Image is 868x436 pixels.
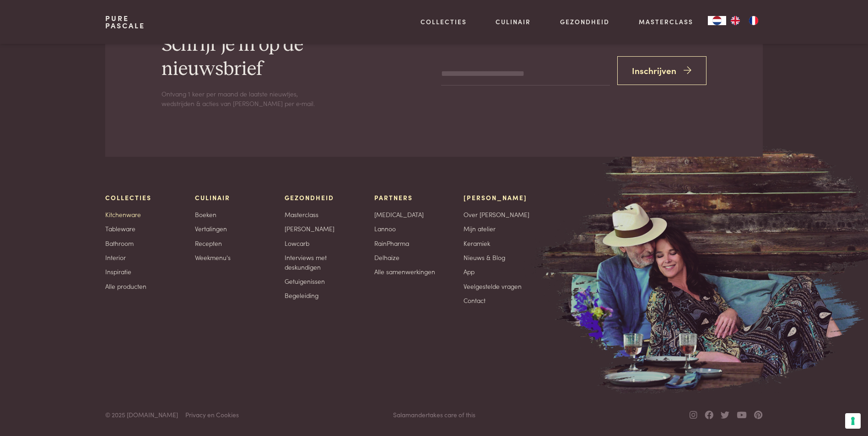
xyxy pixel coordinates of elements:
a: [MEDICAL_DATA] [374,210,424,219]
a: Over [PERSON_NAME] [464,210,529,219]
h2: Schrijf je in op de nieuwsbrief [162,33,371,82]
a: Bathroom [105,239,134,248]
a: Mijn atelier [464,224,496,234]
span: Culinair [195,193,230,202]
a: Getuigenissen [285,276,325,286]
button: Inschrijven [617,56,707,85]
a: Kitchenware [105,210,141,219]
a: Collecties [421,17,467,27]
a: Delhaize [374,253,399,262]
a: Interviews met deskundigen [285,253,360,271]
a: Interior [105,253,126,262]
a: FR [744,16,763,25]
a: Gezondheid [560,17,609,27]
a: [PERSON_NAME] [285,224,334,234]
a: Boeken [195,210,216,219]
a: Alle producten [105,282,146,291]
a: Vertalingen [195,224,227,234]
a: Veelgestelde vragen [464,282,522,291]
ul: Language list [726,16,763,25]
a: Privacy en Cookies [185,410,239,420]
span: Collecties [105,193,151,202]
a: Keramiek [464,239,490,248]
a: Lowcarb [285,239,309,248]
span: © 2025 [DOMAIN_NAME] [105,410,178,420]
a: Contact [464,296,485,305]
span: takes care of this [393,410,475,420]
a: Culinair [496,17,531,27]
span: [PERSON_NAME] [464,193,527,202]
button: Uw voorkeuren voor toestemming voor trackingtechnologieën [845,413,861,429]
a: App [464,267,474,276]
a: Masterclass [639,17,693,27]
a: Alle samenwerkingen [374,267,435,276]
a: Weekmenu's [195,253,231,262]
span: Partners [374,193,413,202]
span: Gezondheid [285,193,334,202]
a: Nieuws & Blog [464,253,505,262]
a: EN [726,16,744,25]
a: PurePascale [105,15,145,29]
a: Masterclass [285,210,318,219]
a: RainPharma [374,239,409,248]
div: Language [708,16,726,25]
a: Recepten [195,239,222,248]
a: Lannoo [374,224,396,234]
a: Begeleiding [285,291,318,300]
a: Salamander [393,410,428,419]
a: Inspiratie [105,267,131,276]
a: Tableware [105,224,135,234]
p: Ontvang 1 keer per maand de laatste nieuwtjes, wedstrijden & acties van [PERSON_NAME] per e‑mail. [162,89,317,108]
aside: Language selected: Nederlands [708,16,763,25]
a: NL [708,16,726,25]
